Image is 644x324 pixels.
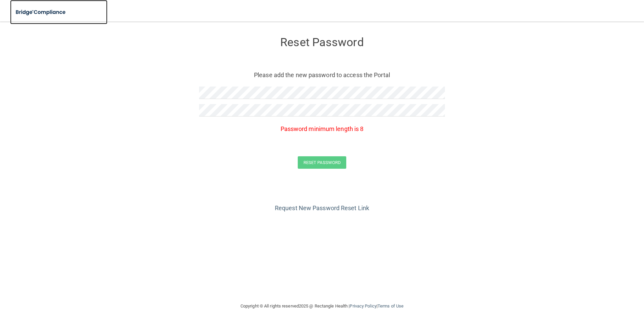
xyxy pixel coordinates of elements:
p: Please add the new password to access the Portal [204,69,440,80]
h3: Reset Password [199,36,445,48]
button: Reset Password [298,156,346,169]
a: Request New Password Reset Link [275,204,369,212]
div: Copyright © All rights reserved 2025 @ Rectangle Health | | [199,295,445,317]
a: Terms of Use [378,303,404,309]
img: bridge_compliance_login_screen.278c3ca4.svg [10,5,72,19]
p: Password minimum length is 8 [199,123,445,134]
a: Privacy Policy [350,303,376,309]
